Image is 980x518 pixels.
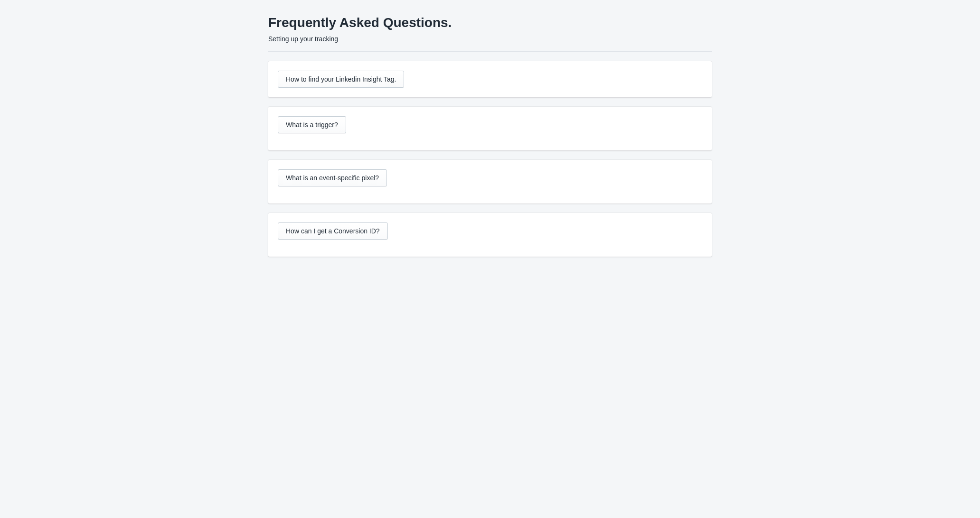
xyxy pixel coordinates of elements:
button: What is an event-specific pixel? [278,169,387,186]
button: How can I get a Conversion ID? [278,222,388,240]
button: What is a trigger? [278,116,346,133]
span: How can I get a Conversion ID? [286,227,380,235]
span: What is an event-specific pixel? [286,174,379,182]
p: Setting up your tracking [268,34,702,44]
span: What is a trigger? [286,121,338,129]
button: How to find your Linkedin Insight Tag. [278,71,404,88]
span: How to find your Linkedin Insight Tag. [286,75,396,83]
h1: Frequently Asked Questions. [268,15,702,30]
